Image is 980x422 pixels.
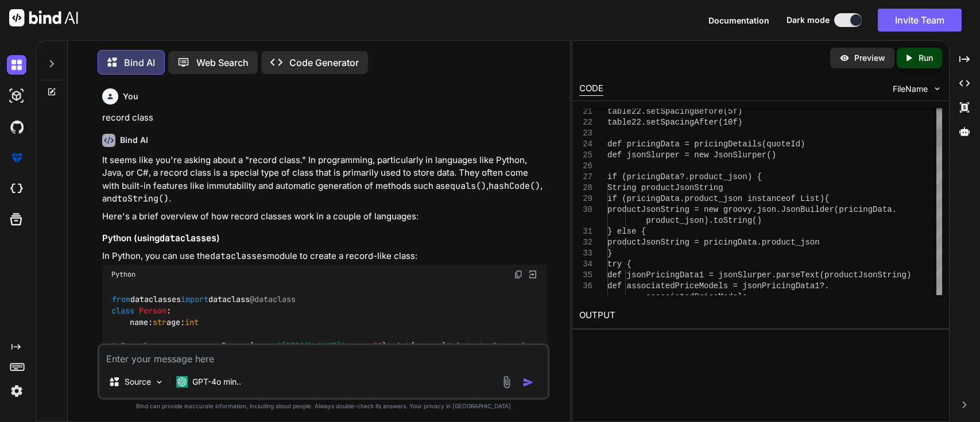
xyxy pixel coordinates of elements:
img: darkAi-studio [7,86,26,106]
h6: You [123,91,138,102]
div: 31 [579,226,592,237]
div: 33 [579,248,592,259]
code: dataclasses [160,233,216,244]
span: def pricingData = pricingDetails(quoteId) [607,140,805,149]
div: 35 [579,270,592,281]
code: dataclasses dataclass : name: age: person = Person(name= , age= ) (person) [111,293,732,352]
p: Web Search [196,56,249,69]
div: 26 [579,161,592,172]
img: premium [7,148,26,168]
div: 36 [579,281,592,292]
span: @dataclass [250,294,296,304]
span: if (pricingData.product_json instanceof List) [607,194,824,203]
span: if (pricingData?.product_json) { [607,172,762,181]
div: 30 [579,204,592,215]
img: icon [522,377,534,388]
div: CODE [579,82,603,96]
div: 25 [579,150,592,161]
img: githubDark [7,117,26,137]
span: print [387,341,410,351]
p: Here's a brief overview of how record classes work in a couple of languages: [102,210,548,223]
span: int [185,318,199,328]
div: 28 [579,183,592,193]
button: Documentation [708,14,769,26]
img: chevron down [932,84,942,94]
span: productJsonString = pricingData.product_js [607,238,810,247]
code: toString() [117,193,169,204]
span: # Output: Person(name='[PERSON_NAME]', age=[DEMOGRAPHIC_DATA]) [447,341,731,351]
span: table22.setSpacingBefore(5f) [607,107,742,116]
span: xt(productJsonString) [810,270,911,280]
p: Preview [854,52,885,64]
p: Run [919,52,933,64]
span: on [810,238,820,247]
span: def jsonPricingData1 = jsonSlurper.parseTe [607,270,810,280]
p: GPT-4o min.. [192,376,241,388]
span: product_json).toString() [646,216,762,225]
img: attachment [500,375,513,389]
p: record class [102,111,548,125]
span: } else { [607,227,646,236]
span: Person [139,305,166,316]
span: } [607,249,612,258]
span: Dark mode [787,14,830,26]
img: darkChat [7,55,26,75]
span: productJsonString = new groovy.json.JsonBu [607,205,810,214]
span: def associatedPriceModels = jsonPricingDat [607,281,810,291]
img: copy [514,270,523,279]
img: Bind AI [9,9,78,26]
code: equals() [445,180,486,192]
p: Bind can provide inaccurate information, including about people. Always double-check its answers.... [98,402,550,411]
span: from [112,294,130,304]
span: { [824,194,829,203]
img: preview [839,53,850,63]
p: Bind AI [124,56,155,69]
div: 27 [579,172,592,183]
div: 24 [579,139,592,150]
img: Pick Models [154,377,164,387]
span: ilder(pricingData. [810,205,897,214]
div: 29 [579,193,592,204]
img: settings [7,381,26,401]
p: In Python, you can use the module to create a record-like class: [102,250,548,263]
div: 32 [579,237,592,248]
span: String productJsonString [607,183,723,192]
img: Open in Browser [528,269,538,280]
button: Invite Team [878,9,962,32]
span: Python [111,270,135,279]
code: dataclasses [210,250,267,262]
h2: OUTPUT [572,302,949,329]
img: GPT-4o mini [176,376,188,388]
div: 21 [579,106,592,117]
span: # Example usage [111,341,180,351]
h3: Python (using ) [102,232,548,245]
div: 23 [579,128,592,139]
h6: Bind AI [120,134,148,146]
span: class [111,305,134,316]
div: 22 [579,117,592,128]
p: Source [125,376,151,388]
div: 34 [579,259,592,270]
span: table22.setSpacingAfter(10f) [607,118,742,127]
span: import [181,294,208,304]
span: def jsonSlurper = new JsonSlurper() [607,150,776,160]
span: 30 [373,341,382,351]
span: try { [607,260,632,269]
span: str [153,318,166,328]
span: "[PERSON_NAME]" [277,341,346,351]
span: FileName [893,83,928,95]
img: cloudideIcon [7,179,26,199]
p: It seems like you're asking about a "record class." In programming, particularly in languages lik... [102,154,548,206]
span: Documentation [708,16,769,25]
code: hashCode() [489,180,540,192]
p: Code Generator [289,56,359,69]
span: associatedPriceModels [646,292,747,301]
span: a1?. [810,281,830,291]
